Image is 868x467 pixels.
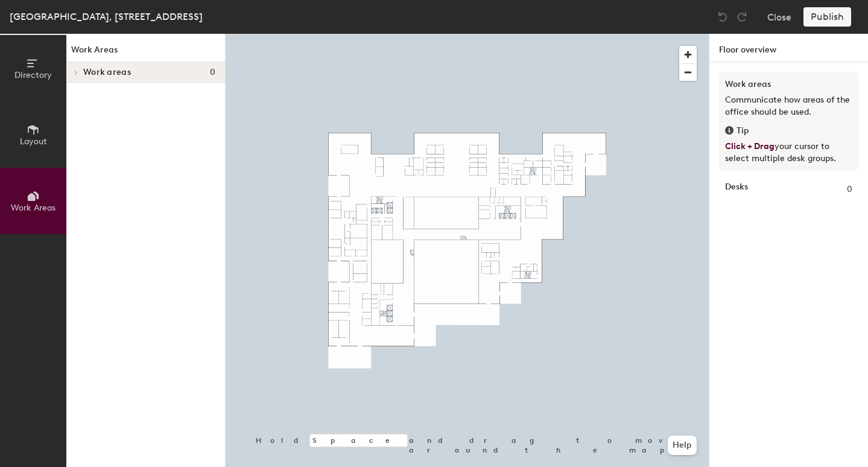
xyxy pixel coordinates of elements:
p: Communicate how areas of the office should be used. [725,94,852,118]
button: Help [668,436,697,455]
div: Tip [725,124,852,138]
span: Click + Drag [725,141,775,151]
p: your cursor to select multiple desk groups. [725,141,852,165]
h1: Work Areas [66,43,225,62]
button: Close [767,7,791,27]
span: Work Areas [11,203,55,213]
span: 0 [847,183,852,196]
span: Work areas [83,68,131,77]
h3: Work areas [725,78,852,91]
img: Undo [717,11,729,23]
img: Redo [736,11,748,23]
span: Layout [20,136,47,147]
div: [GEOGRAPHIC_DATA], [STREET_ADDRESS] [10,9,203,24]
span: 0 [210,68,215,77]
span: Directory [14,70,52,80]
strong: Desks [725,183,748,196]
h1: Floor overview [709,34,868,62]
